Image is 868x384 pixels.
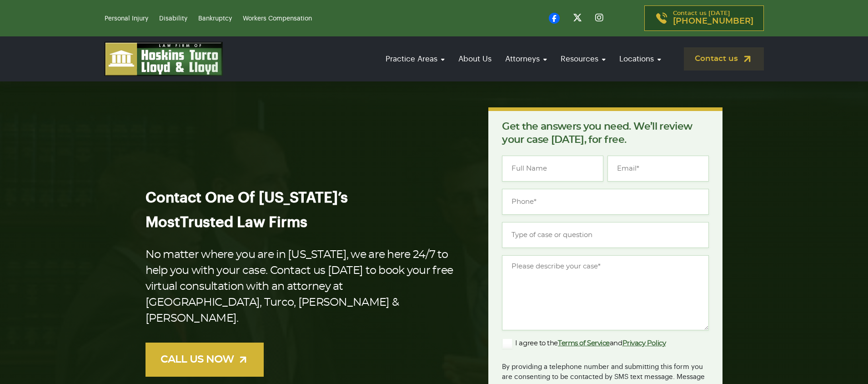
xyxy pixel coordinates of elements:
[684,47,764,71] a: Contact us
[146,215,180,230] span: Most
[502,222,709,248] input: Type of case or question
[673,17,753,26] span: [PHONE_NUMBER]
[502,120,709,147] p: Get the answers you need. We’ll review your case [DATE], for free.
[644,5,764,31] a: Contact us [DATE][PHONE_NUMBER]
[556,46,610,72] a: Resources
[198,15,232,22] a: Bankruptcy
[502,338,666,349] label: I agree to the and
[159,15,187,22] a: Disability
[615,46,666,72] a: Locations
[673,10,753,26] p: Contact us [DATE]
[105,42,223,76] img: logo
[607,156,709,182] input: Email*
[105,15,148,22] a: Personal Injury
[454,46,496,72] a: About Us
[558,340,610,347] a: Terms of Service
[501,46,552,72] a: Attorneys
[146,343,264,377] a: CALL US NOW
[237,354,249,365] img: arrow-up-right-light.svg
[180,215,307,230] span: Trusted Law Firms
[502,189,709,215] input: Phone*
[146,247,460,327] p: No matter where you are in [US_STATE], we are here 24/7 to help you with your case. Contact us [D...
[502,156,603,182] input: Full Name
[146,191,348,205] span: Contact One Of [US_STATE]’s
[243,15,312,22] a: Workers Compensation
[622,340,666,347] a: Privacy Policy
[381,46,449,72] a: Practice Areas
